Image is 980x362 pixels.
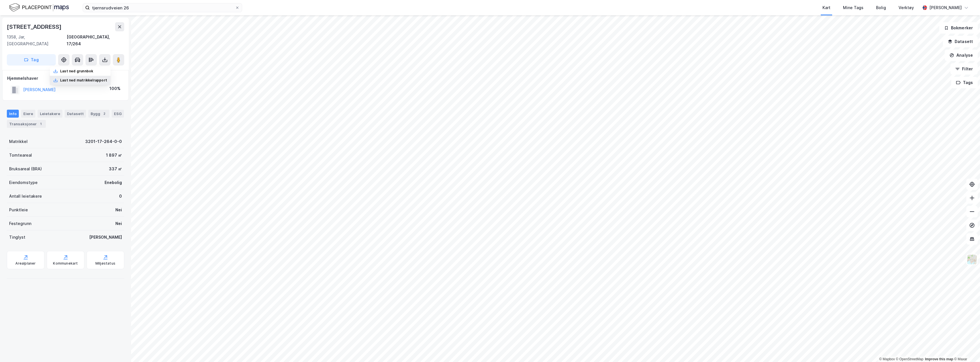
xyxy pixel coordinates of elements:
[106,152,122,159] div: 1 897 ㎡
[9,138,28,145] div: Matrikkel
[929,4,962,11] div: [PERSON_NAME]
[9,206,28,213] div: Punktleie
[9,179,38,186] div: Eiendomstype
[945,50,978,61] button: Analyse
[952,335,980,362] iframe: Chat Widget
[38,121,44,127] div: 1
[939,22,978,34] button: Bokmerker
[88,110,109,118] div: Bygg
[7,75,124,82] div: Hjemmelshaver
[109,165,122,172] div: 337 ㎡
[9,220,31,227] div: Festegrunn
[843,4,863,11] div: Mine Tags
[7,110,19,118] div: Info
[7,34,67,47] div: 1358, Jar, [GEOGRAPHIC_DATA]
[119,193,122,200] div: 0
[53,261,78,266] div: Kommunekart
[115,206,122,213] div: Nei
[9,234,25,241] div: Tinglyst
[879,357,895,361] a: Mapbox
[7,54,56,66] button: Tag
[60,78,107,83] div: Last ned matrikkelrapport
[950,63,978,75] button: Filter
[943,36,978,47] button: Datasett
[65,110,86,118] div: Datasett
[109,85,121,92] div: 100%
[60,69,93,73] div: Last ned grunnbok
[7,120,46,128] div: Transaksjoner
[967,254,977,265] img: Z
[925,357,953,361] a: Improve this map
[15,261,36,266] div: Arealplaner
[101,111,107,116] div: 2
[822,4,830,11] div: Kart
[876,4,886,11] div: Bolig
[7,22,63,31] div: [STREET_ADDRESS]
[90,3,235,12] input: Søk på adresse, matrikkel, gårdeiere, leietakere eller personer
[67,34,124,47] div: [GEOGRAPHIC_DATA], 17/264
[896,357,924,361] a: OpenStreetMap
[899,4,914,11] div: Verktøy
[112,110,124,118] div: ESG
[89,234,122,241] div: [PERSON_NAME]
[951,77,978,88] button: Tags
[85,138,122,145] div: 3201-17-264-0-0
[105,179,122,186] div: Enebolig
[9,165,42,172] div: Bruksareal (BRA)
[952,335,980,362] div: Kontrollprogram for chat
[9,3,69,13] img: logo.f888ab2527a4732fd821a326f86c7f29.svg
[9,193,42,200] div: Antall leietakere
[9,152,32,159] div: Tomteareal
[38,110,62,118] div: Leietakere
[95,261,115,266] div: Miljøstatus
[115,220,122,227] div: Nei
[21,110,35,118] div: Eiere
